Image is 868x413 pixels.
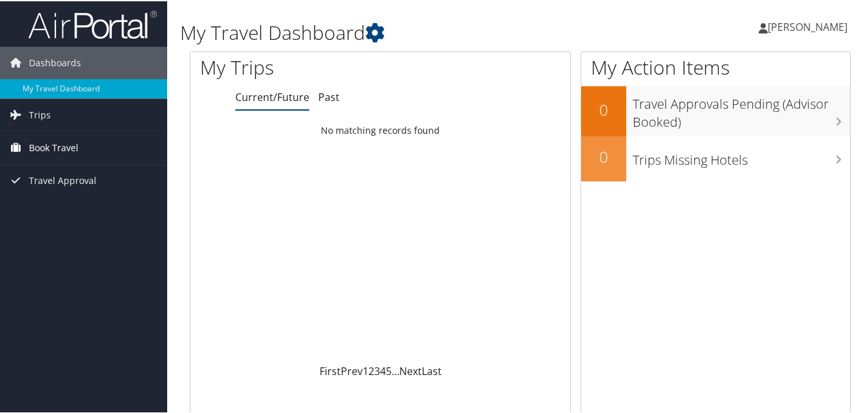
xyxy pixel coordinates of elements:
[190,118,570,141] td: No matching records found
[392,363,399,377] span: …
[29,98,51,130] span: Trips
[380,363,386,377] a: 4
[28,8,157,39] img: airportal-logo.png
[341,363,363,377] a: Prev
[200,53,402,80] h1: My Trips
[581,53,850,80] h1: My Action Items
[320,363,341,377] a: First
[29,46,81,78] span: Dashboards
[581,145,626,167] h2: 0
[399,363,422,377] a: Next
[768,19,847,33] span: [PERSON_NAME]
[759,6,860,45] a: [PERSON_NAME]
[422,363,442,377] a: Last
[374,363,380,377] a: 3
[581,85,850,134] a: 0Travel Approvals Pending (Advisor Booked)
[29,163,96,196] span: Travel Approval
[235,89,309,103] a: Current/Future
[633,143,850,168] h3: Trips Missing Hotels
[633,87,850,130] h3: Travel Approvals Pending (Advisor Booked)
[581,135,850,180] a: 0Trips Missing Hotels
[581,98,626,120] h2: 0
[363,363,368,377] a: 1
[180,18,633,45] h1: My Travel Dashboard
[318,89,339,103] a: Past
[368,363,374,377] a: 2
[386,363,392,377] a: 5
[29,131,78,163] span: Book Travel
